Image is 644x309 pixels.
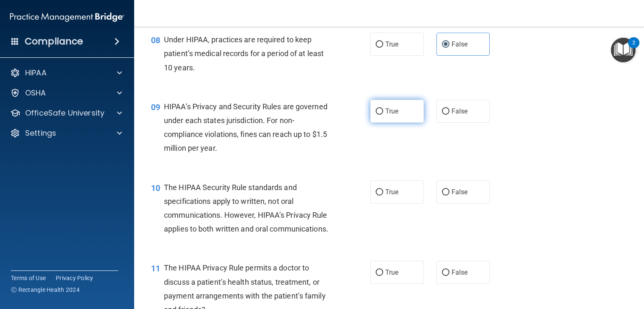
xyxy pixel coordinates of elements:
input: False [442,108,449,115]
span: False [452,40,468,48]
span: True [385,40,398,48]
input: True [376,270,383,276]
p: HIPAA [25,68,47,78]
span: True [385,107,398,115]
p: Settings [25,128,56,138]
h4: Compliance [25,36,83,47]
span: HIPAA’s Privacy and Security Rules are governed under each states jurisdiction. For non-complianc... [164,102,327,153]
a: HIPAA [10,68,122,78]
p: OSHA [25,88,46,98]
span: False [452,268,468,276]
span: 09 [151,102,160,112]
p: OfficeSafe University [25,108,104,118]
input: False [442,41,449,48]
a: OfficeSafe University [10,108,122,118]
span: False [452,107,468,115]
a: Terms of Use [11,274,46,282]
span: Ⓒ Rectangle Health 2024 [11,286,80,294]
span: The HIPAA Security Rule standards and specifications apply to written, not oral communications. H... [164,183,328,234]
span: False [452,188,468,196]
span: True [385,268,398,276]
span: True [385,188,398,196]
span: 11 [151,263,160,273]
span: 10 [151,183,160,193]
span: 08 [151,35,160,45]
span: Under HIPAA, practices are required to keep patient’s medical records for a period of at least 10... [164,35,324,72]
a: Settings [10,128,122,138]
input: False [442,189,449,196]
a: Privacy Policy [56,274,93,282]
button: Open Resource Center, 2 new notifications [611,38,636,62]
input: True [376,41,383,48]
img: PMB logo [10,9,124,26]
input: False [442,270,449,276]
input: True [376,189,383,196]
a: OSHA [10,88,122,98]
iframe: Drift Widget Chat Controller [602,252,634,284]
input: True [376,108,383,115]
div: 2 [632,43,635,54]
